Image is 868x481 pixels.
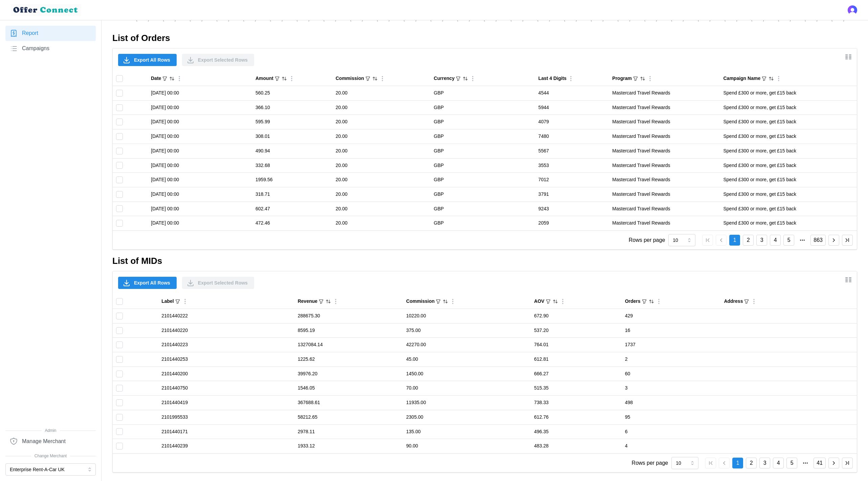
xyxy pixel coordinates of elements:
[531,424,621,439] td: 496.35
[531,439,621,453] td: 483.28
[116,356,123,363] input: Toggle select row
[5,453,96,459] span: Change Merchant
[622,352,721,367] td: 2
[729,235,740,246] button: 1
[848,5,857,15] button: Open user button
[294,439,403,453] td: 1933.12
[116,443,123,449] input: Toggle select row
[609,86,720,101] td: Mastercard Travel Rewards
[403,352,531,367] td: 45.00
[609,187,720,202] td: Mastercard Travel Rewards
[294,424,403,439] td: 2978.11
[814,458,826,468] button: 41
[770,235,781,246] button: 4
[622,396,721,410] td: 498
[403,439,531,453] td: 90.00
[535,158,609,173] td: 3553
[158,323,294,338] td: 2101440220
[281,76,287,82] button: Sort by Amount descending
[725,17,737,21] tspan: [DATE]
[372,76,378,82] button: Sort by Commission descending
[462,76,468,82] button: Sort by Currency ascending
[252,202,332,216] td: 602.47
[537,17,550,21] tspan: [DATE]
[332,202,430,216] td: 20.00
[116,414,123,421] input: Toggle select row
[612,75,632,82] div: Program
[775,75,782,82] button: Column Actions
[625,298,641,305] div: Orders
[252,158,332,173] td: 332.68
[531,323,621,338] td: 537.20
[622,381,721,396] td: 3
[644,17,657,21] tspan: [DATE]
[332,144,430,158] td: 20.00
[430,115,535,129] td: GBP
[430,100,535,115] td: GBP
[535,144,609,158] td: 5567
[843,51,854,63] button: Show/Hide columns
[430,129,535,144] td: GBP
[252,216,332,230] td: 472.46
[535,187,609,202] td: 3791
[609,144,720,158] td: Mastercard Travel Rewards
[622,424,721,439] td: 6
[116,385,123,392] input: Toggle select row
[403,338,531,352] td: 42270.00
[629,236,665,245] p: Rows per page
[148,158,252,173] td: [DATE] 00:00
[158,424,294,439] td: 2101440171
[403,367,531,381] td: 1450.00
[640,76,646,82] button: Sort by Program ascending
[116,104,123,111] input: Toggle select row
[148,115,252,129] td: [DATE] 00:00
[252,115,332,129] td: 595.99
[252,100,332,115] td: 366.10
[288,75,295,82] button: Column Actions
[622,338,721,352] td: 1737
[750,298,758,305] button: Column Actions
[618,17,630,21] tspan: [DATE]
[609,216,720,230] td: Mastercard Travel Rewards
[786,458,797,468] button: 5
[404,17,417,21] tspan: [DATE]
[430,17,443,21] tspan: [DATE]
[783,235,794,246] button: 5
[148,86,252,101] td: [DATE] 00:00
[743,235,754,246] button: 2
[469,75,476,82] button: Column Actions
[22,437,66,446] span: Manage Merchant
[182,54,254,66] button: Export Selected Rows
[332,298,339,305] button: Column Actions
[531,367,621,381] td: 666.27
[5,463,96,476] button: Enterprise Rent-A-Car UK
[648,298,654,305] button: Sort by Orders descending
[176,75,183,82] button: Column Actions
[531,352,621,367] td: 612.81
[112,255,857,267] h2: List of MIDs
[457,17,470,21] tspan: [DATE]
[724,75,761,82] div: Campaign Name
[294,396,403,410] td: 367688.61
[148,173,252,187] td: [DATE] 00:00
[148,216,252,230] td: [DATE] 00:00
[158,381,294,396] td: 2101440750
[609,129,720,144] td: Mastercard Travel Rewards
[655,298,663,305] button: Column Actions
[720,202,857,216] td: Spend £300 or more, get £15 back
[848,5,857,15] img: 's logo
[778,17,791,21] tspan: [DATE]
[5,434,96,449] a: Manage Merchant
[379,75,386,82] button: Column Actions
[531,309,621,323] td: 672.90
[646,75,654,82] button: Column Actions
[116,119,123,125] input: Toggle select row
[252,144,332,158] td: 490.94
[252,173,332,187] td: 1959.56
[294,323,403,338] td: 8595.19
[564,17,577,21] tspan: [DATE]
[255,75,273,82] div: Amount
[5,26,96,41] a: Report
[751,17,764,21] tspan: [DATE]
[116,148,123,154] input: Toggle select row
